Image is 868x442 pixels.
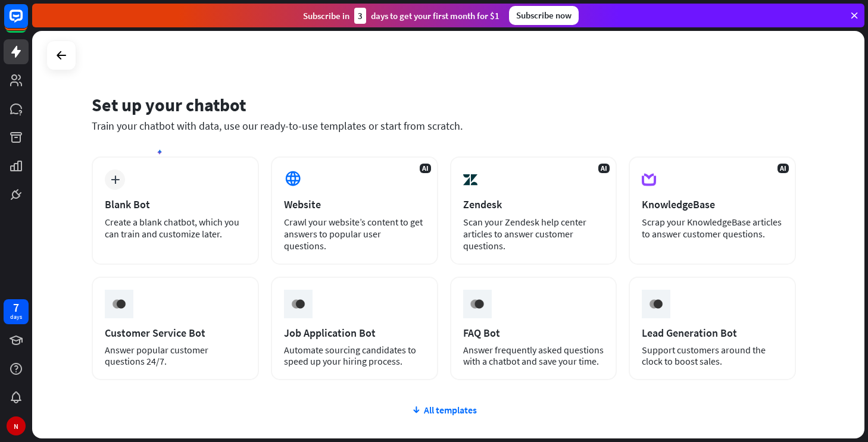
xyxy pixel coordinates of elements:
[466,293,488,315] img: ceee058c6cabd4f577f8.gif
[645,293,667,315] img: ceee058c6cabd4f577f8.gif
[105,344,246,367] div: Answer popular customer questions 24/7.
[303,8,499,24] div: Subscribe in days to get your first month for $1
[463,326,604,340] div: FAQ Bot
[4,299,29,324] a: 7 days
[642,198,783,211] div: KnowledgeBase
[284,326,425,340] div: Job Application Bot
[92,404,796,416] div: All templates
[105,326,246,340] div: Customer Service Bot
[10,313,22,321] div: days
[284,344,425,367] div: Automate sourcing candidates to speed up your hiring process.
[7,416,26,435] div: N
[13,302,19,313] div: 7
[642,326,783,340] div: Lead Generation Bot
[108,293,130,315] img: ceee058c6cabd4f577f8.gif
[463,216,604,252] div: Scan your Zendesk help center articles to answer customer questions.
[642,344,783,367] div: Support customers around the clock to boost sales.
[111,175,120,184] i: plus
[463,344,604,367] div: Answer frequently asked questions with a chatbot and save your time.
[92,119,796,133] div: Train your chatbot with data, use our ready-to-use templates or start from scratch.
[463,198,604,211] div: Zendesk
[284,216,425,252] div: Crawl your website’s content to get answers to popular user questions.
[287,293,310,315] img: ceee058c6cabd4f577f8.gif
[420,164,431,173] span: AI
[642,216,783,240] div: Scrap your KnowledgeBase articles to answer customer questions.
[598,164,610,173] span: AI
[92,93,796,116] div: Set up your chatbot
[105,198,246,211] div: Blank Bot
[284,198,425,211] div: Website
[105,216,246,240] div: Create a blank chatbot, which you can train and customize later.
[778,164,789,173] span: AI
[354,8,366,24] div: 3
[509,6,579,25] div: Subscribe now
